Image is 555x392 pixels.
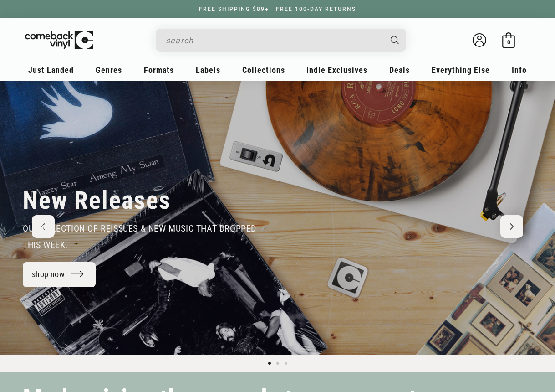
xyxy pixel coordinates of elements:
[23,186,171,216] h2: New Releases
[28,65,74,75] span: Just Landed
[144,65,174,75] span: Formats
[507,39,510,46] span: 0
[274,359,282,367] button: Load slide 2 of 3
[512,65,527,75] span: Info
[389,65,410,75] span: Deals
[432,65,490,75] span: Everything Else
[96,65,122,75] span: Genres
[265,359,274,367] button: Load slide 1 of 3
[382,29,407,52] button: Search
[156,29,406,52] div: Search
[196,65,220,75] span: Labels
[242,65,285,75] span: Collections
[166,31,382,50] input: search
[282,359,290,367] button: Load slide 3 of 3
[306,65,367,75] span: Indie Exclusives
[190,6,365,12] a: FREE SHIPPING $89+ | FREE 100-DAY RETURNS
[23,223,256,250] span: our selection of reissues & new music that dropped this week.
[23,262,96,287] a: shop now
